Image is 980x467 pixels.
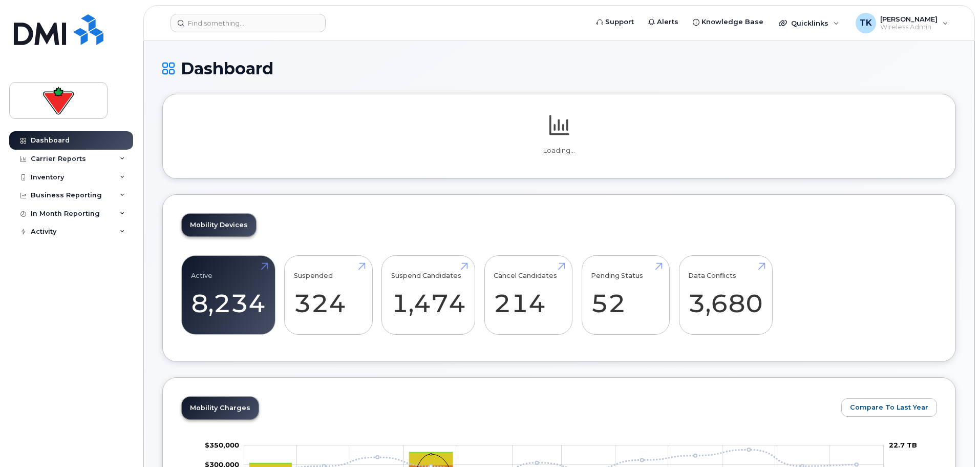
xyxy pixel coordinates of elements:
a: Active 8,234 [191,261,266,329]
g: $0 [205,441,239,449]
p: Loading... [181,146,937,155]
a: Mobility Devices [182,214,256,236]
tspan: $350,000 [205,441,239,449]
a: Suspended 324 [294,261,363,329]
span: Compare To Last Year [850,402,928,412]
tspan: 22.7 TB [889,441,917,449]
a: Mobility Charges [182,397,259,419]
a: Cancel Candidates 214 [494,261,563,329]
a: Suspend Candidates 1,474 [391,261,466,329]
a: Data Conflicts 3,680 [688,261,763,329]
h1: Dashboard [162,59,956,77]
button: Compare To Last Year [841,398,937,417]
a: Pending Status 52 [591,261,660,329]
